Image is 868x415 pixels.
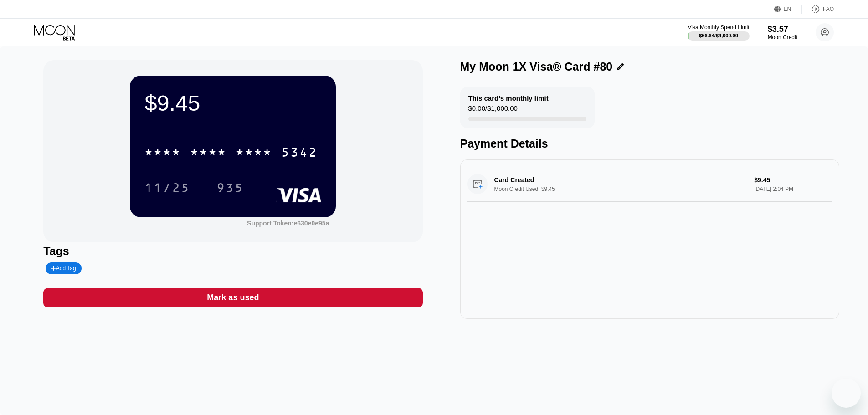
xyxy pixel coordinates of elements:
div: Visa Monthly Spend Limit$66.64/$4,000.00 [688,24,749,41]
iframe: Dugme za pokretanje prozora za razmenu poruka [832,379,861,408]
div: FAQ [802,5,834,14]
div: $3.57 [768,25,797,34]
div: Support Token: e630e0e95a [247,220,329,227]
div: 935 [210,176,251,199]
div: EN [774,5,802,14]
div: This card’s monthly limit [468,94,549,102]
div: $66.64 / $4,000.00 [699,33,738,38]
div: 935 [216,182,244,196]
div: Add Tag [51,265,76,272]
div: 11/25 [138,176,197,199]
div: $3.57Moon Credit [768,25,797,41]
div: FAQ [823,6,834,12]
div: 11/25 [144,182,190,196]
div: Moon Credit [768,34,797,41]
div: EN [784,6,791,12]
div: Mark as used [43,288,422,307]
div: 5342 [281,146,318,161]
div: Visa Monthly Spend Limit [688,24,749,31]
div: $9.45 [144,90,321,116]
div: $0.00 / $1,000.00 [468,104,518,117]
div: Tags [43,245,422,258]
div: Mark as used [207,292,259,303]
div: Support Token:e630e0e95a [247,220,329,227]
div: Payment Details [460,137,839,150]
div: My Moon 1X Visa® Card #80 [460,60,613,73]
div: Add Tag [46,262,81,274]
